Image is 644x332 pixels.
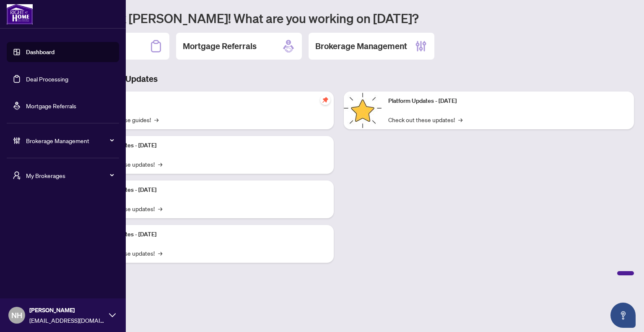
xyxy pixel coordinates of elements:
[88,141,327,150] p: Platform Updates - [DATE]
[26,102,76,110] a: Mortgage Referrals
[320,95,330,105] span: pushpin
[29,306,105,315] span: [PERSON_NAME]
[7,4,33,24] img: logo
[388,97,627,106] p: Platform Updates - [DATE]
[154,115,158,124] span: →
[158,248,162,258] span: →
[388,115,462,124] a: Check out these updates!→
[344,91,382,129] img: Platform Updates - June 23, 2025
[158,159,162,169] span: →
[44,10,634,26] h1: Welcome back [PERSON_NAME]! What are you working on [DATE]?
[88,230,327,239] p: Platform Updates - [DATE]
[183,40,257,52] h2: Mortgage Referrals
[29,316,105,325] span: [EMAIL_ADDRESS][DOMAIN_NAME]
[315,40,407,52] h2: Brokerage Management
[88,97,327,106] p: Self-Help
[13,171,21,180] span: user-switch
[26,75,68,83] a: Deal Processing
[26,136,113,145] span: Brokerage Management
[158,204,162,213] span: →
[610,303,636,328] button: Open asap
[26,171,113,180] span: My Brokerages
[11,309,22,321] span: NH
[458,115,462,124] span: →
[44,73,634,85] h3: Brokerage & Industry Updates
[26,48,55,56] a: Dashboard
[88,186,327,195] p: Platform Updates - [DATE]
